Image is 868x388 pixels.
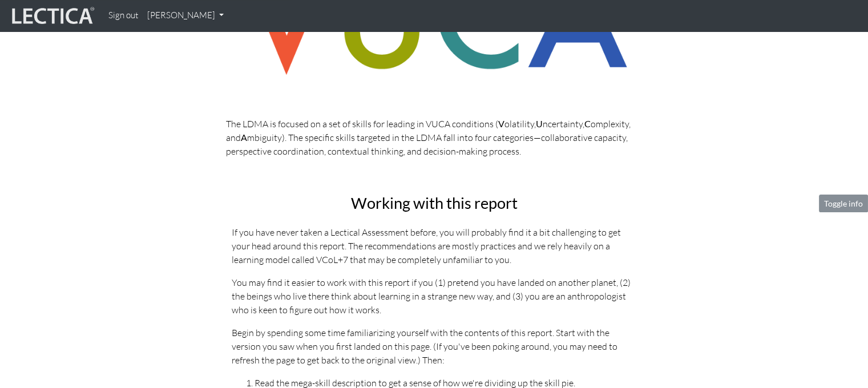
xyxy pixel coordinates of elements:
[232,326,637,367] p: Begin by spending some time familiarizing yourself with the contents of this report. Start with t...
[536,118,543,129] strong: U
[241,132,247,143] strong: A
[226,117,643,158] p: The LDMA is focused on a set of skills for leading in VUCA conditions ( olatility, ncertainty, om...
[232,276,637,317] p: You may find it easier to work with this report if you (1) pretend you have landed on another pla...
[498,118,504,129] strong: V
[232,195,637,212] h2: Working with this report
[9,5,95,27] img: lecticalive
[232,225,637,266] p: If you have never taken a Lectical Assessment before, you will probably find it a bit challenging...
[143,5,228,27] a: [PERSON_NAME]
[104,5,143,27] a: Sign out
[584,118,591,129] strong: C
[819,195,868,212] button: Toggle info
